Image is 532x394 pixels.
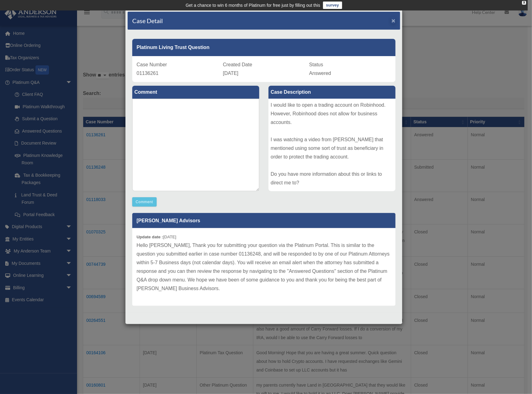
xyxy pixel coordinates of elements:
div: Platinum Living Trust Question [132,39,395,56]
div: Get a chance to win 6 months of Platinum for free just by filling out this [186,2,320,9]
span: × [391,17,395,24]
span: Answered [309,71,331,76]
h4: Case Detail [132,16,163,25]
button: Comment [132,197,157,207]
button: Close [391,17,395,24]
label: Comment [132,86,259,99]
span: [DATE] [223,71,238,76]
span: Case Number [137,62,167,67]
label: Case Description [268,86,395,99]
p: [PERSON_NAME] Advisors [132,213,395,228]
span: Status [309,62,323,67]
a: survey [323,2,342,9]
b: Update date : [137,235,163,239]
p: Hello [PERSON_NAME], Thank you for submitting your question via the Platinum Portal. This is simi... [137,241,391,293]
span: Created Date [223,62,252,67]
div: close [522,1,526,5]
span: 01136261 [137,71,158,76]
div: I would like to open a trading account on Robinhood. However, Robinhood does not allow for busine... [268,99,395,191]
small: [DATE] [137,235,176,239]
